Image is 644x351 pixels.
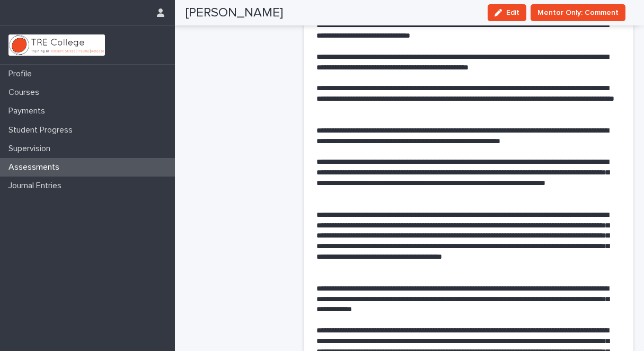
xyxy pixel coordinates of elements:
span: Mentor Only: Comment [537,7,619,18]
button: Edit [488,4,526,21]
p: Student Progress [4,125,81,135]
img: L01RLPSrRaOWR30Oqb5K [8,34,105,56]
p: Supervision [4,144,59,154]
p: Courses [4,87,48,98]
h2: [PERSON_NAME] [186,5,283,21]
p: Journal Entries [4,181,70,191]
button: Mentor Only: Comment [531,4,625,21]
p: Payments [4,106,54,116]
p: Profile [4,69,40,79]
p: Assessments [4,162,68,172]
span: Edit [506,9,519,16]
